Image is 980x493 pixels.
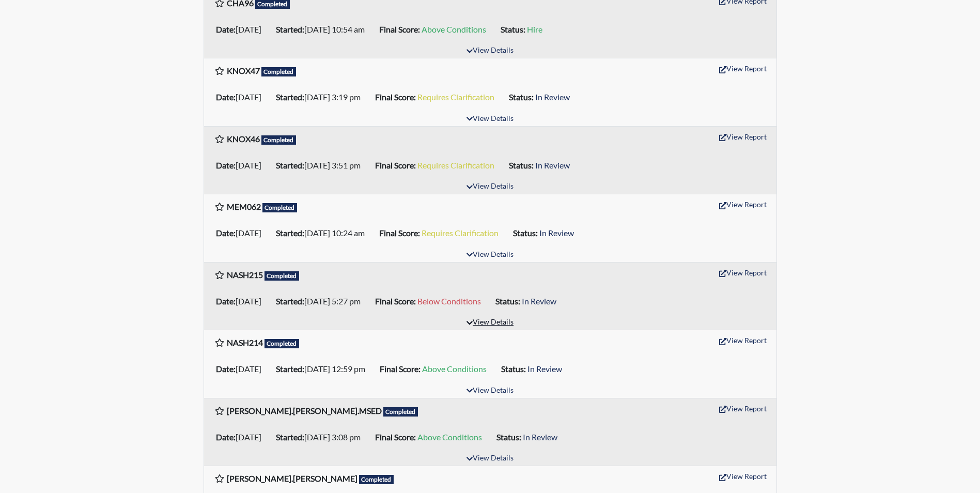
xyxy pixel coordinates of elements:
[539,228,574,238] span: In Review
[462,316,518,330] button: View Details
[216,228,236,238] b: Date:
[714,332,771,348] button: View Report
[212,157,272,174] li: [DATE]
[276,160,304,170] b: Started:
[276,228,304,238] b: Started:
[380,364,421,374] b: Final Score:
[527,364,562,374] span: In Review
[714,129,771,145] button: View Report
[227,202,261,211] b: MEM062
[379,228,420,238] b: Final Score:
[462,112,518,126] button: View Details
[227,134,260,144] b: KNOX46
[462,44,518,58] button: View Details
[216,160,236,170] b: Date:
[216,24,236,34] b: Date:
[272,89,371,105] li: [DATE] 3:19 pm
[265,339,300,348] span: Completed
[276,296,304,306] b: Started:
[272,293,371,310] li: [DATE] 5:27 pm
[417,160,494,170] span: Requires Clarification
[375,432,416,442] b: Final Score:
[212,89,272,105] li: [DATE]
[212,429,272,445] li: [DATE]
[714,265,771,281] button: View Report
[212,293,272,310] li: [DATE]
[379,24,420,34] b: Final Score:
[383,407,418,417] span: Completed
[422,364,487,374] span: Above Conditions
[216,432,236,442] b: Date:
[216,296,236,306] b: Date:
[422,24,486,34] span: Above Conditions
[212,361,272,377] li: [DATE]
[513,228,538,238] b: Status:
[276,364,304,374] b: Started:
[714,468,771,484] button: View Report
[261,135,297,145] span: Completed
[509,92,534,102] b: Status:
[375,160,416,170] b: Final Score:
[227,66,260,75] b: KNOX47
[417,432,482,442] span: Above Conditions
[714,60,771,76] button: View Report
[227,270,263,280] b: NASH215
[216,92,236,102] b: Date:
[276,24,304,34] b: Started:
[496,432,521,442] b: Status:
[422,228,499,238] span: Requires Clarification
[714,196,771,212] button: View Report
[501,24,525,34] b: Status:
[272,429,371,445] li: [DATE] 3:08 pm
[714,400,771,417] button: View Report
[262,203,298,212] span: Completed
[227,473,357,483] b: [PERSON_NAME].[PERSON_NAME]
[265,271,300,281] span: Completed
[509,160,534,170] b: Status:
[462,452,518,466] button: View Details
[417,296,481,306] span: Below Conditions
[535,92,570,102] span: In Review
[272,361,376,377] li: [DATE] 12:59 pm
[272,225,375,241] li: [DATE] 10:24 am
[212,21,272,38] li: [DATE]
[261,67,297,76] span: Completed
[276,92,304,102] b: Started:
[462,384,518,398] button: View Details
[272,157,371,174] li: [DATE] 3:51 pm
[501,364,526,374] b: Status:
[535,160,570,170] span: In Review
[212,225,272,241] li: [DATE]
[523,432,557,442] span: In Review
[272,21,375,38] li: [DATE] 10:54 am
[216,364,236,374] b: Date:
[359,475,394,484] span: Completed
[522,296,556,306] span: In Review
[462,248,518,262] button: View Details
[375,92,416,102] b: Final Score:
[227,406,382,415] b: [PERSON_NAME].[PERSON_NAME].MSED
[276,432,304,442] b: Started:
[227,337,263,347] b: NASH214
[462,180,518,194] button: View Details
[417,92,494,102] span: Requires Clarification
[527,24,542,34] span: Hire
[495,296,520,306] b: Status:
[375,296,416,306] b: Final Score:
